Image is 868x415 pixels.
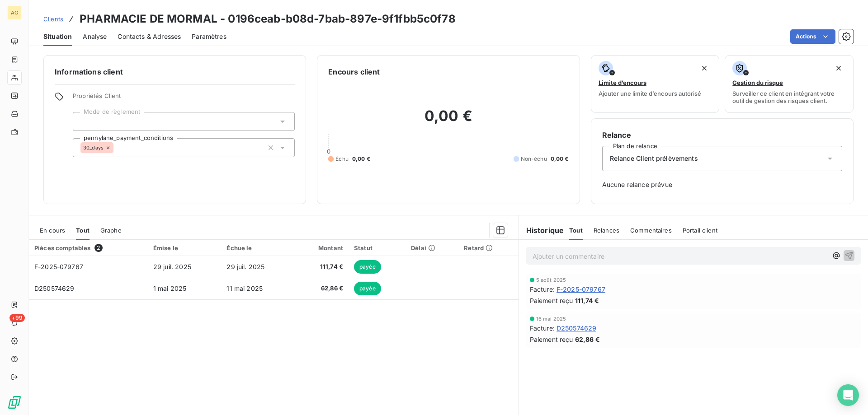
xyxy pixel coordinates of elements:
span: Situation [43,32,72,41]
span: Facture : [530,284,555,294]
span: Relances [594,227,619,234]
div: Délai [411,244,453,252]
button: Limite d’encoursAjouter une limite d’encours autorisé [591,55,720,113]
div: Open Intercom Messenger [837,384,859,406]
span: Paiement reçu [530,296,573,305]
span: Gestion du risque [732,79,783,86]
div: Pièces comptables [34,244,142,252]
div: Statut [354,244,400,252]
span: Clients [43,15,63,23]
span: 111,74 € [575,296,599,305]
div: AG [7,5,22,20]
span: 62,86 € [300,284,343,293]
span: Propriétés Client [73,92,295,105]
a: Clients [43,14,63,23]
span: Paramètres [192,32,226,41]
span: 0,00 € [551,155,569,163]
span: D250574629 [34,284,75,292]
span: D250574629 [557,323,597,333]
span: Portail client [683,227,717,234]
span: 0,00 € [352,155,370,163]
span: En cours [40,227,65,234]
span: Limite d’encours [599,79,646,86]
span: 62,86 € [575,335,600,344]
input: Ajouter une valeur [80,117,88,126]
span: 0 [327,148,330,155]
span: F-2025-079767 [557,284,605,294]
span: 11 mai 2025 [226,284,263,292]
span: Ajouter une limite d’encours autorisé [599,90,701,97]
span: Tout [569,227,583,234]
h6: Historique [519,225,564,236]
span: payée [354,260,381,274]
img: Logo LeanPay [7,395,22,410]
div: Retard [464,244,513,252]
span: Aucune relance prévue [602,180,842,189]
span: F-2025-079767 [34,263,83,270]
h6: Encours client [328,66,380,77]
span: Analyse [83,32,107,41]
span: Échu [335,155,349,163]
span: 2 [94,244,103,252]
button: Actions [790,29,835,44]
div: Montant [300,244,343,252]
span: payée [354,282,381,295]
span: Paiement reçu [530,335,573,344]
span: Contacts & Adresses [118,32,181,41]
div: Émise le [153,244,216,252]
span: 29 juil. 2025 [153,263,191,270]
h2: 0,00 € [328,107,568,134]
span: Facture : [530,323,555,333]
div: Échue le [226,244,289,252]
span: 5 août 2025 [536,277,566,283]
span: 30_days [83,145,104,150]
button: Gestion du risqueSurveiller ce client en intégrant votre outil de gestion des risques client. [725,55,854,113]
span: Tout [76,227,90,234]
h6: Informations client [55,66,295,77]
input: Ajouter une valeur [113,144,121,152]
span: +99 [9,314,25,322]
span: Surveiller ce client en intégrant votre outil de gestion des risques client. [732,90,846,104]
span: 29 juil. 2025 [226,263,264,270]
span: Graphe [100,227,122,234]
span: Non-échu [521,155,547,163]
h6: Relance [602,130,842,140]
span: 16 mai 2025 [536,316,566,322]
span: 111,74 € [300,262,343,271]
span: Commentaires [630,227,672,234]
span: Relance Client prélèvements [610,154,698,163]
span: 1 mai 2025 [153,284,187,292]
h3: PHARMACIE DE MORMAL - 0196ceab-b08d-7bab-897e-9f1fbb5c0f78 [80,11,456,27]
